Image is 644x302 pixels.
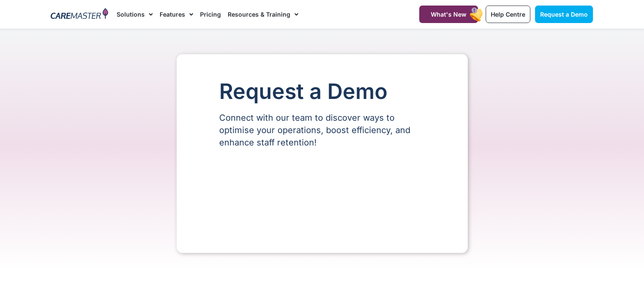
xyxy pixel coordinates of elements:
[219,80,425,103] h1: Request a Demo
[51,8,108,21] img: CareMaster Logo
[431,11,467,18] span: What's New
[491,11,525,18] span: Help Centre
[219,112,425,149] p: Connect with our team to discover ways to optimise your operations, boost efficiency, and enhance...
[419,6,478,23] a: What's New
[535,6,593,23] a: Request a Demo
[540,11,588,18] span: Request a Demo
[219,163,425,227] iframe: Form 0
[486,6,530,23] a: Help Centre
